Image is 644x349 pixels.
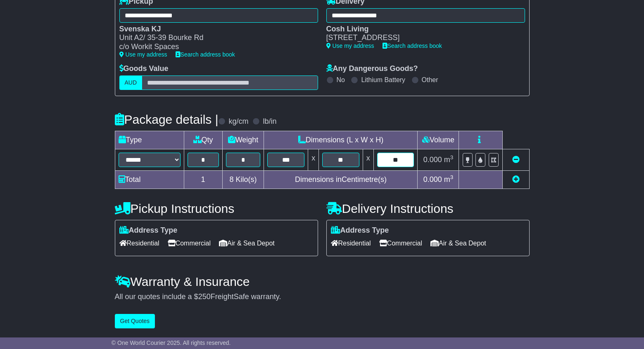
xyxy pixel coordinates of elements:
[229,175,233,184] span: 8
[450,154,454,160] sup: 3
[326,33,517,42] div: [STREET_ADDRESS]
[112,340,231,346] span: © One World Courier 2025. All rights reserved.
[361,76,405,84] label: Lithium Battery
[512,175,520,184] a: Add new item
[198,292,211,301] span: 250
[444,175,454,184] span: m
[119,25,310,34] div: Svenska KJ
[119,42,310,52] div: c/o Workit Spaces
[184,131,222,149] td: Qty
[326,42,374,49] a: Use my address
[264,170,418,189] td: Dimensions in Centimetre(s)
[119,226,178,235] label: Address Type
[326,64,418,73] label: Any Dangerous Goods?
[115,314,155,328] button: Get Quotes
[423,175,442,184] span: 0.000
[119,237,159,250] span: Residential
[119,75,143,90] label: AUD
[176,51,235,58] a: Search address book
[222,131,264,149] td: Weight
[219,237,275,250] span: Air & Sea Depot
[115,275,530,288] h4: Warranty & Insurance
[423,156,442,164] span: 0.000
[119,64,169,73] label: Goods Value
[264,131,418,149] td: Dimensions (L x W x H)
[444,156,454,164] span: m
[184,170,222,189] td: 1
[263,117,276,126] label: lb/in
[450,174,454,180] sup: 3
[326,202,530,215] h4: Delivery Instructions
[331,237,371,250] span: Residential
[115,202,318,215] h4: Pickup Instructions
[512,156,520,164] a: Remove this item
[383,42,442,49] a: Search address book
[379,237,422,250] span: Commercial
[363,149,373,170] td: x
[168,237,211,250] span: Commercial
[337,76,345,84] label: No
[422,76,438,84] label: Other
[326,25,517,34] div: Cosh Living
[331,226,389,235] label: Address Type
[418,131,459,149] td: Volume
[115,292,530,302] div: All our quotes include a $ FreightSafe warranty.
[115,170,184,189] td: Total
[115,113,219,126] h4: Package details |
[119,33,310,42] div: Unit A2/ 35-39 Bourke Rd
[308,149,319,170] td: x
[228,117,248,126] label: kg/cm
[115,131,184,149] td: Type
[119,51,167,58] a: Use my address
[430,237,486,250] span: Air & Sea Depot
[222,170,264,189] td: Kilo(s)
